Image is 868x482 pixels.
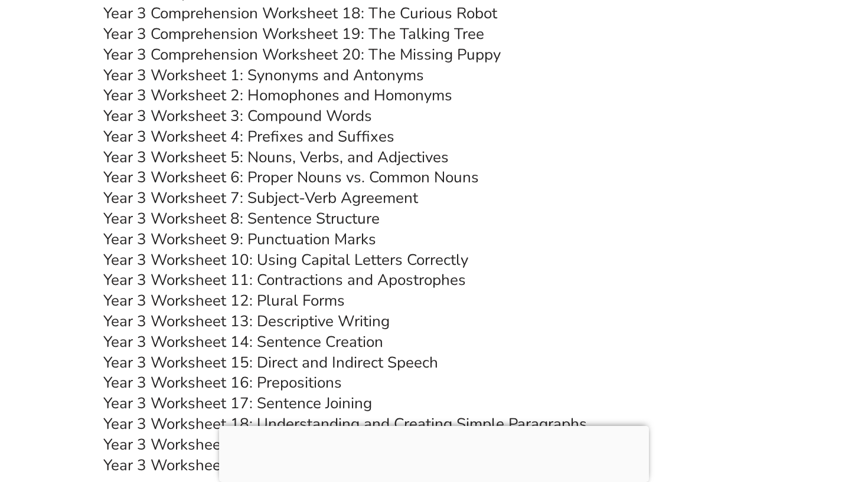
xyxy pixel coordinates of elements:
a: Year 3 Worksheet 16: Prepositions [103,372,342,393]
a: Year 3 Worksheet 18: Understanding and Creating Simple Paragraphs [103,414,587,434]
a: Year 3 Worksheet 17: Sentence Joining [103,393,372,414]
a: Year 3 Worksheet 14: Sentence Creation [103,332,383,352]
a: Year 3 Worksheet 3: Compound Words [103,106,372,126]
a: Year 3 Worksheet 9: Punctuation Marks [103,229,376,250]
a: Year 3 Comprehension Worksheet 18: The Curious Robot [103,3,497,24]
a: Year 3 Worksheet 13: Descriptive Writing [103,311,390,332]
iframe: Chat Widget [665,349,868,482]
a: Year 3 Comprehension Worksheet 20: The Missing Puppy [103,44,501,65]
a: Year 3 Worksheet 15: Direct and Indirect Speech [103,352,438,373]
a: Year 3 Comprehension Worksheet 19: The Talking Tree [103,24,484,44]
a: Year 3 Worksheet 20: Exploring Similes and Metaphors [103,455,485,476]
a: Year 3 Worksheet 12: Plural Forms [103,290,345,311]
a: Year 3 Worksheet 2: Homophones and Homonyms [103,85,452,106]
a: Year 3 Worksheet 5: Nouns, Verbs, and Adjectives [103,147,449,168]
a: Year 3 Worksheet 4: Prefixes and Suffixes [103,126,394,147]
a: Year 3 Worksheet 7: Subject-Verb Agreement [103,188,418,208]
iframe: Advertisement [219,426,649,479]
a: Year 3 Worksheet 6: Proper Nouns vs. Common Nouns [103,167,479,188]
a: Year 3 Worksheet 19: Editing Sentences for Grammar and Punctuation Errors [103,434,634,455]
a: Year 3 Worksheet 8: Sentence Structure [103,208,380,229]
a: Year 3 Worksheet 10: Using Capital Letters Correctly [103,250,468,270]
a: Year 3 Worksheet 1: Synonyms and Antonyms [103,65,424,86]
a: Year 3 Worksheet 11: Contractions and Apostrophes [103,270,466,290]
